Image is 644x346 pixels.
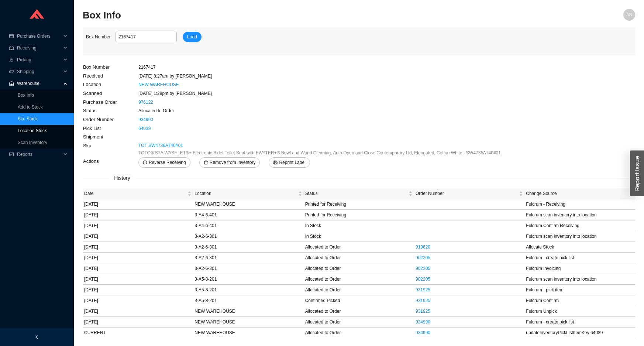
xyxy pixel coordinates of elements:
[83,220,193,231] td: [DATE]
[83,199,193,210] td: [DATE]
[83,210,193,220] td: [DATE]
[210,159,256,166] span: Remove from Inventory
[524,274,635,285] td: Fulcrum scan inventory into location
[9,34,14,38] span: credit-card
[138,89,501,98] td: [DATE] 1:28pm by [PERSON_NAME]
[193,285,303,295] td: 3-A5-8-201
[273,160,278,165] span: printer
[416,309,430,314] a: 931925
[83,133,138,141] td: Shipment
[193,263,303,274] td: 3-A2-6-301
[199,157,260,168] button: deleteRemove from Inventory
[524,295,635,306] td: Fulcrum Confirm
[524,285,635,295] td: Fulcrum - pick item
[193,274,303,285] td: 3-A5-8-201
[193,242,303,253] td: 3-A2-6-301
[204,160,208,165] span: delete
[304,295,414,306] td: Confirmed Picked
[17,30,61,42] span: Purchase Orders
[17,78,61,89] span: Warehouse
[304,199,414,210] td: Printed for Receiving
[83,63,138,72] td: Box Number
[269,157,310,168] button: printerReprint Label
[18,128,47,133] a: Location Stock
[304,285,414,295] td: Allocated to Order
[304,274,414,285] td: Allocated to Order
[416,277,430,282] a: 902205
[524,210,635,220] td: Fulcrum scan inventory into location
[304,220,414,231] td: In Stock
[83,72,138,80] td: Received
[138,117,153,122] a: 934990
[83,295,193,306] td: [DATE]
[304,210,414,220] td: Printed for Receiving
[83,98,138,107] td: Purchase Order
[524,263,635,274] td: Fulcrum Invoicing
[138,157,190,168] button: undoReverse Receiving
[83,274,193,285] td: [DATE]
[524,231,635,242] td: Fulcrum scan inventory into location
[17,148,61,160] span: Reports
[83,106,138,115] td: Status
[17,54,61,66] span: Picking
[35,335,39,339] span: left
[193,231,303,242] td: 3-A2-6-301
[416,330,430,335] a: 934990
[138,63,501,72] td: 2167417
[83,141,138,157] td: Sku
[18,116,38,121] a: Sku Stock
[193,306,303,317] td: NEW WAREHOUSE
[416,319,430,325] a: 934990
[304,263,414,274] td: Allocated to Order
[416,266,430,271] a: 902205
[416,287,430,292] a: 931925
[83,80,138,89] td: Location
[416,244,430,250] a: 919620
[304,242,414,253] td: Allocated to Order
[524,220,635,231] td: Fulcrum Confirm Receiving
[83,231,193,242] td: [DATE]
[138,72,501,80] td: [DATE] 8:27am by [PERSON_NAME]
[83,157,138,168] td: Actions
[524,328,635,338] td: updateInventoryPickListItemKey 64039
[83,9,497,22] h2: Box Info
[524,317,635,328] td: Fulcrum - create pick list
[526,190,628,197] span: Change Source
[84,190,186,197] span: Date
[414,188,524,199] th: Order Number sortable
[83,306,193,317] td: [DATE]
[416,190,517,197] span: Order Number
[187,33,197,41] span: Load
[83,253,193,263] td: [DATE]
[193,317,303,328] td: NEW WAREHOUSE
[193,188,303,199] th: Location sortable
[143,160,147,165] span: undo
[304,317,414,328] td: Allocated to Order
[304,328,414,338] td: Allocated to Order
[17,66,61,78] span: Shipping
[304,231,414,242] td: In Stock
[138,106,501,115] td: Allocated to Order
[524,306,635,317] td: Fulcrum Unpick
[138,100,153,105] a: 976122
[304,306,414,317] td: Allocated to Order
[83,188,193,199] th: Date sortable
[183,32,202,42] button: Load
[305,190,407,197] span: Status
[83,89,138,98] td: Scanned
[83,263,193,274] td: [DATE]
[626,9,633,21] span: AN
[18,140,47,145] a: Scan Inventory
[193,210,303,220] td: 3-A4-6-401
[17,42,61,54] span: Receiving
[138,142,183,149] a: TOT SW4736AT40#01
[83,242,193,253] td: [DATE]
[524,242,635,253] td: Allocate Stock
[83,115,138,124] td: Order Number
[193,199,303,210] td: NEW WAREHOUSE
[83,124,138,133] td: Pick List
[524,188,635,199] th: Change Source sortable
[83,328,193,338] td: CURRENT
[86,32,116,42] label: Box Number
[416,255,430,260] a: 902205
